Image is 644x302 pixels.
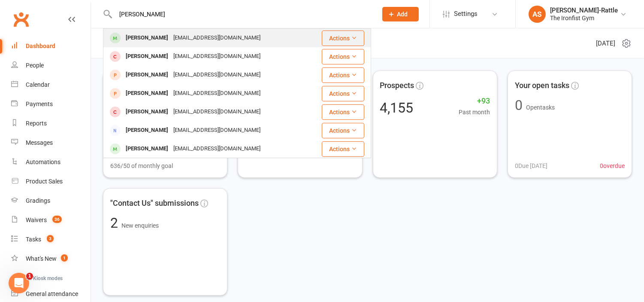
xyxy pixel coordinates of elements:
[123,106,171,118] div: [PERSON_NAME]
[113,8,371,20] input: Search...
[11,95,91,114] a: Payments
[454,4,478,24] span: Settings
[171,143,263,155] div: [EMAIL_ADDRESS][DOMAIN_NAME]
[171,106,263,118] div: [EMAIL_ADDRESS][DOMAIN_NAME]
[322,104,364,120] button: Actions
[171,87,263,100] div: [EMAIL_ADDRESS][DOMAIN_NAME]
[171,32,263,44] div: [EMAIL_ADDRESS][DOMAIN_NAME]
[123,69,171,81] div: [PERSON_NAME]
[459,107,490,117] span: Past month
[459,95,490,107] span: +93
[10,9,32,30] a: Clubworx
[26,236,41,243] div: Tasks
[322,123,364,138] button: Actions
[123,124,171,137] div: [PERSON_NAME]
[11,230,91,249] a: Tasks 3
[26,139,53,146] div: Messages
[110,215,121,231] span: 2
[110,161,173,171] span: 636/50 of monthly goal
[26,62,44,69] div: People
[515,79,569,92] span: Your open tasks
[397,11,408,18] span: Add
[61,254,68,262] span: 1
[110,197,199,210] span: "Contact Us" submissions
[526,104,555,111] span: Open tasks
[11,191,91,210] a: Gradings
[171,50,263,63] div: [EMAIL_ADDRESS][DOMAIN_NAME]
[26,255,57,262] div: What's New
[11,153,91,172] a: Automations
[26,43,55,49] div: Dashboard
[515,98,523,112] div: 0
[322,86,364,101] button: Actions
[11,133,91,153] a: Messages
[322,67,364,83] button: Actions
[550,14,618,22] div: The Ironfist Gym
[52,216,62,223] span: 36
[382,7,419,21] button: Add
[380,79,414,92] span: Prospects
[322,31,364,46] button: Actions
[11,56,91,75] a: People
[322,141,364,157] button: Actions
[171,124,263,137] div: [EMAIL_ADDRESS][DOMAIN_NAME]
[123,143,171,155] div: [PERSON_NAME]
[26,290,78,297] div: General attendance
[26,101,53,107] div: Payments
[47,235,54,242] span: 3
[11,37,91,56] a: Dashboard
[26,120,47,127] div: Reports
[380,101,414,115] div: 4,155
[26,159,60,165] div: Automations
[11,172,91,191] a: Product Sales
[550,6,618,14] div: [PERSON_NAME]-Rattle
[9,273,29,293] iframe: Intercom live chat
[11,210,91,230] a: Waivers 36
[529,6,546,23] div: AS
[11,114,91,133] a: Reports
[600,161,625,171] span: 0 overdue
[596,38,615,49] span: [DATE]
[121,222,159,229] span: New enquiries
[26,217,47,223] div: Waivers
[26,273,33,280] span: 1
[515,161,547,171] span: 0 Due [DATE]
[171,69,263,81] div: [EMAIL_ADDRESS][DOMAIN_NAME]
[26,81,50,88] div: Calendar
[26,178,63,185] div: Product Sales
[11,75,91,95] a: Calendar
[123,50,171,63] div: [PERSON_NAME]
[123,87,171,100] div: [PERSON_NAME]
[26,197,50,204] div: Gradings
[123,32,171,44] div: [PERSON_NAME]
[11,249,91,268] a: What's New1
[322,49,364,64] button: Actions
